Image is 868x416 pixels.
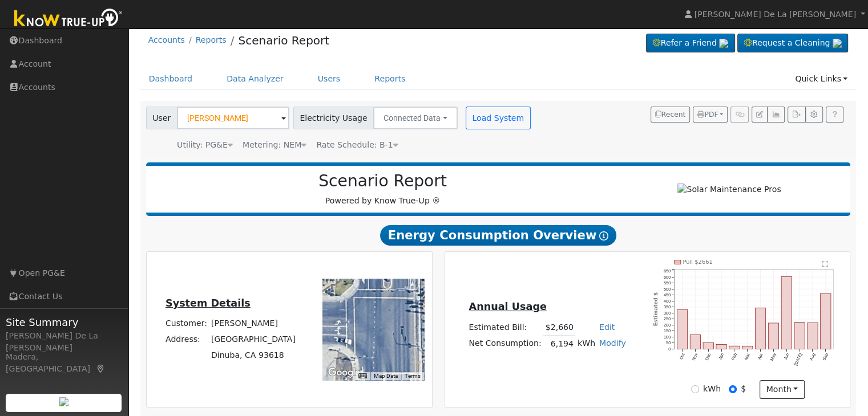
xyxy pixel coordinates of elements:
img: Solar Maintenance Pros [677,183,781,195]
td: Dinuba, CA 93618 [209,348,297,364]
td: [PERSON_NAME] [209,316,297,332]
img: Google [325,365,363,380]
span: [PERSON_NAME] De La [PERSON_NAME] [695,10,856,19]
input: kWh [691,385,699,393]
rect: onclick="" [677,309,687,349]
rect: onclick="" [690,335,700,349]
a: Request a Cleaning [737,34,848,53]
button: Multi-Series Graph [767,107,785,123]
text: 450 [664,292,671,297]
a: Open this area in Google Maps (opens a new window) [325,365,363,380]
h2: Scenario Report [158,172,608,191]
text: 600 [664,274,671,279]
a: Users [309,68,349,89]
a: Data Analyzer [218,68,292,89]
button: Settings [805,107,823,123]
div: Madera, [GEOGRAPHIC_DATA] [6,351,122,375]
button: Edit User [752,107,768,123]
rect: onclick="" [729,346,740,349]
button: month [760,380,805,399]
rect: onclick="" [768,323,778,349]
td: Address: [163,332,209,348]
td: 6,194 [543,336,575,352]
img: Know True-Up [9,6,128,32]
td: Customer: [163,316,209,332]
text: [DATE] [793,352,804,366]
rect: onclick="" [821,293,831,349]
text: Nov [691,352,699,361]
div: Metering: NEM [243,139,306,151]
button: Load System [466,107,531,129]
span: Energy Consumption Overview [380,225,616,246]
text: Oct [679,352,686,360]
text: Jan [717,352,725,361]
div: [PERSON_NAME] De La [PERSON_NAME] [6,330,122,354]
input: Select a User [177,107,289,129]
text: 200 [664,323,671,328]
a: Refer a Friend [646,34,735,53]
a: Scenario Report [238,34,329,47]
label: kWh [703,383,721,395]
a: Reports [366,68,414,89]
a: Help Link [826,107,843,123]
text: May [769,352,777,362]
label: $ [741,383,746,395]
text: 100 [664,335,671,340]
text:  [822,260,829,267]
i: Show Help [599,231,608,240]
a: Map [96,364,106,373]
text: Feb [730,352,738,361]
img: retrieve [833,39,842,48]
div: Utility: PG&E [177,139,233,151]
span: Alias: HAGA1 [316,140,398,149]
text: 250 [664,316,671,321]
text: Jun [783,352,790,361]
rect: onclick="" [703,342,713,349]
td: Estimated Bill: [467,319,543,336]
text: Sep [822,352,830,361]
text: Apr [757,352,764,361]
td: [GEOGRAPHIC_DATA] [209,332,297,348]
text: Dec [704,352,712,361]
button: Recent [651,107,691,123]
span: Site Summary [6,315,122,330]
a: Terms (opens in new tab) [405,373,421,379]
rect: onclick="" [808,323,818,349]
td: Net Consumption: [467,336,543,352]
span: User [146,107,177,129]
td: kWh [575,336,597,352]
text: 150 [664,328,671,333]
div: Powered by Know True-Up ® [152,172,614,207]
u: System Details [165,297,251,309]
td: $2,660 [543,319,575,336]
input: $ [729,385,737,393]
button: PDF [693,107,728,123]
a: Dashboard [140,68,201,89]
span: Electricity Usage [293,107,374,129]
a: Edit [599,323,615,332]
text: 0 [668,346,671,352]
rect: onclick="" [781,276,792,349]
button: Keyboard shortcuts [358,372,366,380]
rect: onclick="" [716,345,726,349]
text: 500 [664,287,671,292]
span: PDF [697,111,718,119]
rect: onclick="" [742,346,753,349]
button: Export Interval Data [788,107,805,123]
text: 400 [664,299,671,304]
a: Reports [196,35,227,44]
button: Map Data [374,372,398,380]
text: Estimated $ [653,292,659,326]
a: Quick Links [786,68,856,89]
rect: onclick="" [756,308,766,349]
button: Connected Data [373,107,458,129]
text: 50 [666,340,671,345]
text: 550 [664,280,671,286]
text: Pull $2661 [683,259,713,265]
rect: onclick="" [794,323,805,349]
text: Aug [809,352,817,361]
text: 300 [664,311,671,316]
a: Accounts [148,35,185,44]
u: Annual Usage [469,301,546,312]
a: Modify [599,338,626,348]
